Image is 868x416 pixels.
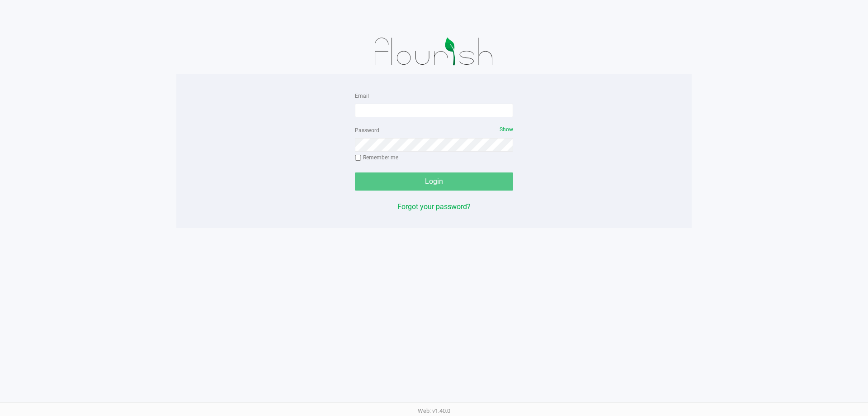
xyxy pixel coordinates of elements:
span: Web: v1.40.0 [418,407,450,414]
span: Show [500,126,513,133]
label: Email [355,92,369,100]
input: Remember me [355,155,361,161]
button: Forgot your password? [397,201,471,212]
label: Remember me [355,153,398,162]
label: Password [355,126,379,134]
